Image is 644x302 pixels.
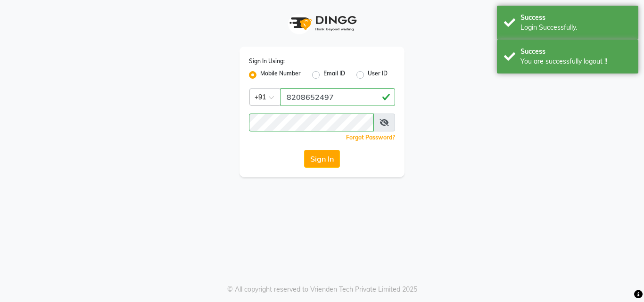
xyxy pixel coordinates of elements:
[281,88,395,106] input: Username
[284,9,360,37] img: logo1.svg
[249,114,374,131] input: Username
[346,134,395,141] a: Forgot Password?
[368,69,388,81] label: User ID
[520,57,631,66] div: You are successfully logout !!
[249,57,285,65] label: Sign In Using:
[520,23,631,33] div: Login Successfully.
[323,69,345,81] label: Email ID
[304,150,340,168] button: Sign In
[260,69,301,81] label: Mobile Number
[520,13,631,23] div: Success
[520,47,631,57] div: Success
